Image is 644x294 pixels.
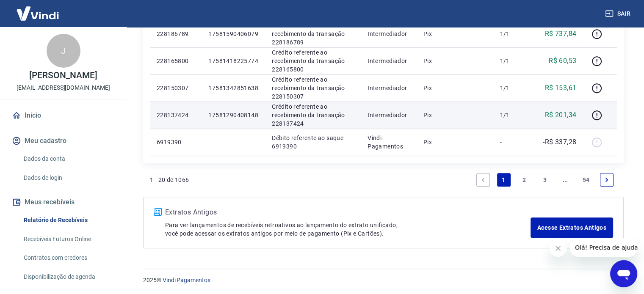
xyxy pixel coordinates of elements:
[157,138,195,146] p: 6919390
[272,102,354,128] p: Crédito referente ao recebimento da transação 228137424
[208,84,258,92] p: 17581342851638
[517,173,531,187] a: Page 2
[157,111,195,119] p: 228137424
[272,48,354,74] p: Crédito referente ao recebimento da transação 228165800
[600,173,614,187] a: Next page
[20,231,116,248] a: Recebíveis Futuros Online
[163,277,210,283] a: Vindi Pagamentos
[579,173,593,187] a: Page 54
[538,173,552,187] a: Page 3
[157,57,195,65] p: 228165800
[558,173,572,187] a: Jump forward
[10,106,116,125] a: Início
[20,150,116,168] a: Dados da conta
[10,132,116,150] button: Meu cadastro
[10,0,65,26] img: Vindi
[272,134,354,151] p: Débito referente ao saque 6919390
[208,30,258,38] p: 17581590406079
[47,34,80,68] div: J
[473,170,617,190] ul: Pagination
[531,217,613,238] a: Acesse Extratos Antigos
[20,212,116,229] a: Relatório de Recebíveis
[423,57,486,65] p: Pix
[368,57,410,65] p: Intermediador
[5,6,71,13] span: Olá! Precisa de ajuda?
[208,57,258,65] p: 17581418225774
[423,30,486,38] p: Pix
[603,6,634,22] button: Sair
[543,137,576,147] p: -R$ 337,28
[10,193,116,212] button: Meus recebíveis
[500,30,525,38] p: 1/1
[165,221,531,238] p: Para ver lançamentos de recebíveis retroativos ao lançamento do extrato unificado, você pode aces...
[272,21,354,47] p: Crédito referente ao recebimento da transação 228186789
[143,276,624,285] p: 2025 ©
[368,84,410,92] p: Intermediador
[20,249,116,267] a: Contratos com credores
[150,176,189,184] p: 1 - 20 de 1066
[610,260,637,287] iframe: Botão para abrir a janela de mensagens
[570,238,637,257] iframe: Mensagem da empresa
[423,111,486,119] p: Pix
[157,84,195,92] p: 228150307
[423,84,486,92] p: Pix
[20,268,116,286] a: Disponibilização de agenda
[549,56,576,66] p: R$ 60,53
[423,138,486,146] p: Pix
[157,30,195,38] p: 228186789
[272,75,354,101] p: Crédito referente ao recebimento da transação 228150307
[545,29,577,39] p: R$ 737,84
[550,240,567,257] iframe: Fechar mensagem
[500,84,525,92] p: 1/1
[29,71,97,80] p: [PERSON_NAME]
[20,169,116,187] a: Dados de login
[154,208,162,216] img: ícone
[368,134,410,151] p: Vindi Pagamentos
[500,111,525,119] p: 1/1
[165,207,531,217] p: Extratos Antigos
[17,83,110,92] p: [EMAIL_ADDRESS][DOMAIN_NAME]
[500,57,525,65] p: 1/1
[545,83,577,93] p: R$ 153,61
[500,138,525,146] p: -
[368,111,410,119] p: Intermediador
[368,30,410,38] p: Intermediador
[208,111,258,119] p: 17581290408148
[476,173,490,187] a: Previous page
[545,110,577,120] p: R$ 201,34
[497,173,511,187] a: Page 1 is your current page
